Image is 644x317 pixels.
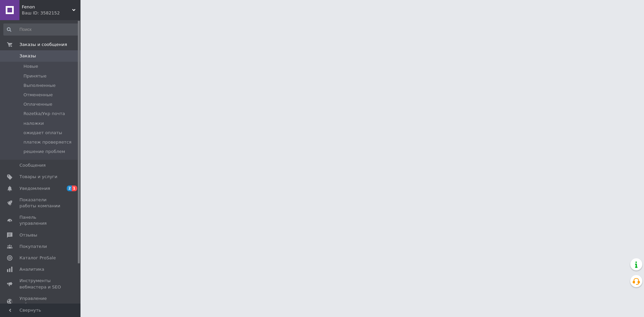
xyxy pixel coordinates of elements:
span: Каталог ProSale [19,255,56,261]
input: Поиск [3,23,79,36]
span: Товары и услуги [19,174,57,180]
span: Сообщения [19,162,46,168]
span: Покупатели [19,244,47,250]
span: Уведомления [19,186,50,192]
span: Заказы [19,53,36,59]
span: Принятые [23,73,47,79]
span: ожидает оплаты [23,130,62,136]
span: 1 [72,186,77,191]
span: платеж проверяется [23,139,71,145]
span: Оплаченные [23,101,52,107]
span: Показатели работы компании [19,197,62,209]
span: Отзывы [19,232,37,238]
span: Аналитика [19,266,44,272]
span: Fenon [22,4,72,10]
span: Отмененные [23,92,53,98]
span: Управление сайтом [19,296,62,308]
span: Rozetka/Укр почта [23,111,65,117]
div: Ваш ID: 3582152 [22,10,80,16]
span: Выполненные [23,83,56,89]
span: Новые [23,63,38,69]
span: решение проблем [23,149,65,155]
span: наложки [23,120,44,126]
span: 2 [67,186,72,191]
span: Заказы и сообщения [19,42,67,48]
span: Инструменты вебмастера и SEO [19,278,62,290]
span: Панель управления [19,214,62,226]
